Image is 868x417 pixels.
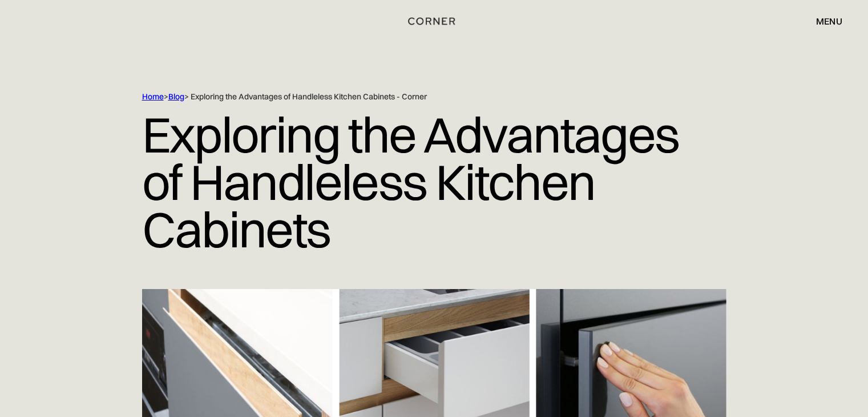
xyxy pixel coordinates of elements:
div: menu [805,11,842,31]
a: home [403,14,466,29]
a: Home [142,91,164,102]
div: > > Exploring the Advantages of Handleless Kitchen Cabinets - Corner [142,91,679,102]
a: Blog [168,91,184,102]
div: menu [816,17,842,26]
h1: Exploring the Advantages of Handleless Kitchen Cabinets [142,102,726,262]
